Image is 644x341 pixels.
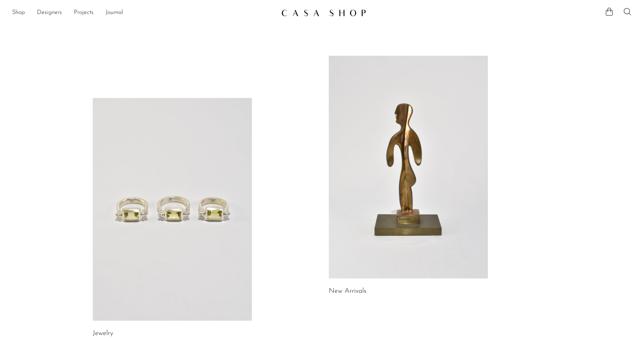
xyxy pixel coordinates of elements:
a: Designers [37,8,62,18]
a: Journal [106,8,123,18]
a: New Arrivals [329,288,366,295]
nav: Desktop navigation [12,6,275,19]
a: Jewelry [93,330,113,337]
a: Shop [12,8,25,18]
a: Projects [74,8,94,18]
ul: NEW HEADER MENU [12,6,275,19]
